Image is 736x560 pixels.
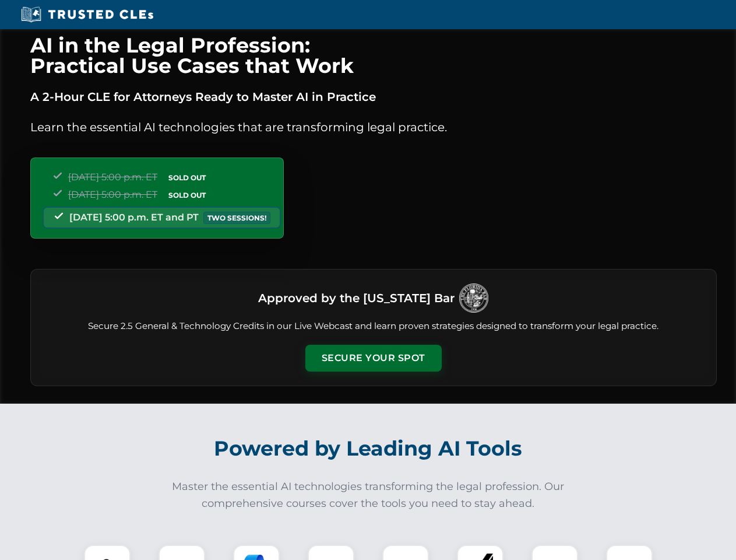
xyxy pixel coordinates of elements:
p: Master the essential AI technologies transforming the legal profession. Our comprehensive courses... [164,478,572,512]
span: SOLD OUT [164,171,210,184]
img: Logo [459,283,488,313]
span: SOLD OUT [164,189,210,201]
h2: Powered by Leading AI Tools [45,428,691,469]
h1: AI in the Legal Profession: Practical Use Cases that Work [30,35,717,76]
span: [DATE] 5:00 p.m. ET [68,171,157,183]
button: Secure Your Spot [305,345,442,372]
h3: Approved by the [US_STATE] Bar [258,288,455,309]
img: Trusted CLEs [17,6,157,23]
p: A 2-Hour CLE for Attorneys Ready to Master AI in Practice [30,87,717,106]
p: Secure 2.5 General & Technology Credits in our Live Webcast and learn proven strategies designed ... [45,320,702,333]
p: Learn the essential AI technologies that are transforming legal practice. [30,118,717,136]
span: [DATE] 5:00 p.m. ET [68,189,157,200]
